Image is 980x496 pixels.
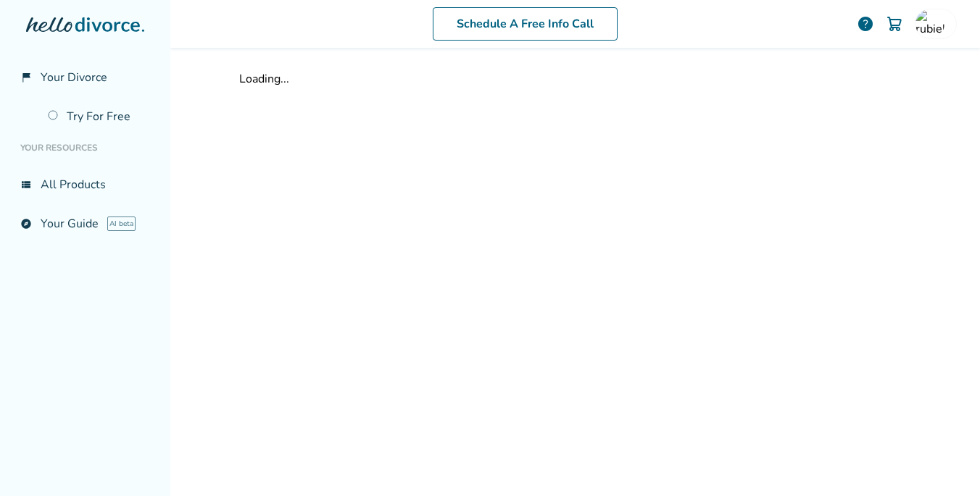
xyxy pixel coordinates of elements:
[20,218,32,230] span: explore
[886,15,903,33] img: Cart
[39,100,159,133] a: Try For Free
[12,207,159,240] a: exploreYour GuideAI beta
[12,168,159,201] a: view_listAll Products
[12,133,159,162] li: Your Resources
[857,15,874,33] a: help
[433,7,618,41] a: Schedule A Free Info Call
[12,61,159,94] a: flag_2Your Divorce
[239,71,912,87] div: Loading...
[20,179,32,190] span: view_list
[41,70,107,85] span: Your Divorce
[20,72,32,83] span: flag_2
[915,9,944,38] img: rubiebegonia@gmail.com
[107,217,136,231] span: AI beta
